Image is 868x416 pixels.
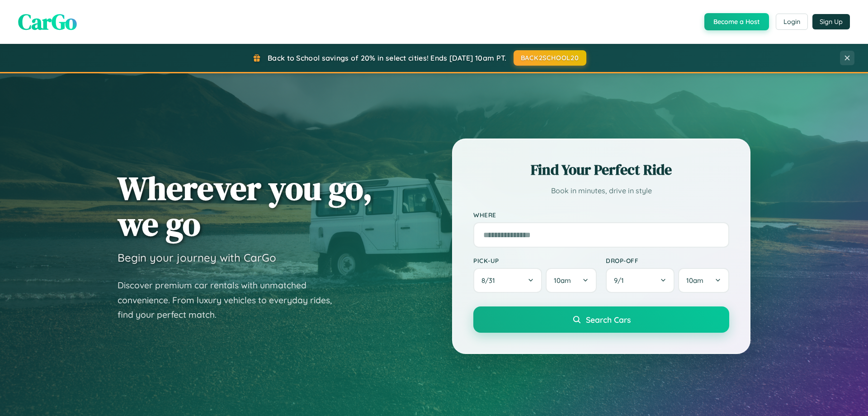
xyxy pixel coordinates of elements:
button: Search Cars [473,306,729,333]
button: 10am [678,268,729,293]
label: Drop-off [606,257,729,264]
button: BACK2SCHOOL20 [514,50,586,66]
button: 8/31 [473,268,542,293]
button: Login [776,14,808,30]
p: Discover premium car rentals with unmatched convenience. From luxury vehicles to everyday rides, ... [118,278,344,322]
span: 8 / 31 [481,276,500,285]
p: Book in minutes, drive in style [473,184,729,197]
h1: Wherever you go, we go [118,170,373,242]
span: 10am [554,276,571,285]
h3: Begin your journey with CarGo [118,251,276,264]
h2: Find Your Perfect Ride [473,160,729,180]
span: Search Cars [586,315,631,325]
label: Pick-up [473,257,597,264]
span: 9 / 1 [614,276,628,285]
button: 10am [546,268,597,293]
button: Become a Host [704,13,769,30]
button: Sign Up [812,14,850,29]
label: Where [473,211,729,219]
span: Back to School savings of 20% in select cities! Ends [DATE] 10am PT. [268,53,506,62]
button: 9/1 [606,268,675,293]
span: 10am [686,276,703,285]
span: CarGo [18,7,77,37]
